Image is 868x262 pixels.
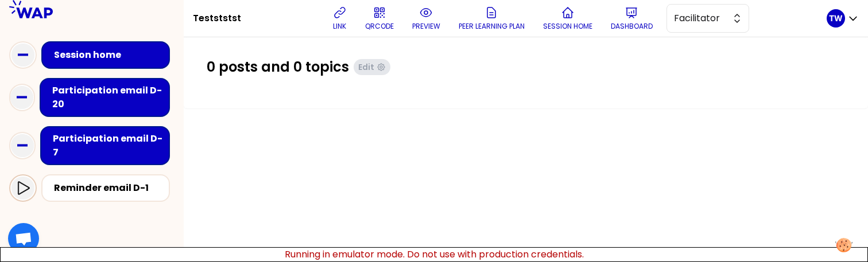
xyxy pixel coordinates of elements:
[361,1,398,36] button: QRCODE
[611,22,653,31] p: Dashboard
[328,1,351,36] button: link
[53,132,164,159] div: Participation email D-7
[52,84,164,111] div: Participation email D-20
[412,22,440,31] p: preview
[54,181,164,195] div: Reminder email D-1
[666,4,749,33] button: Facilitator
[333,22,346,31] p: link
[459,22,525,31] p: Peer learning plan
[828,231,859,259] button: Manage your preferences about cookies
[454,1,529,36] button: Peer learning plan
[543,22,592,31] p: Session home
[54,48,164,62] div: Session home
[8,223,39,254] a: Ouvrir le chat
[207,58,349,76] h1: 0 posts and 0 topics
[538,1,597,36] button: Session home
[408,1,445,36] button: preview
[354,59,390,75] button: Edit
[674,11,726,25] span: Facilitator
[829,13,843,24] p: TW
[827,9,859,28] button: TW
[606,1,657,36] button: Dashboard
[365,22,394,31] p: QRCODE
